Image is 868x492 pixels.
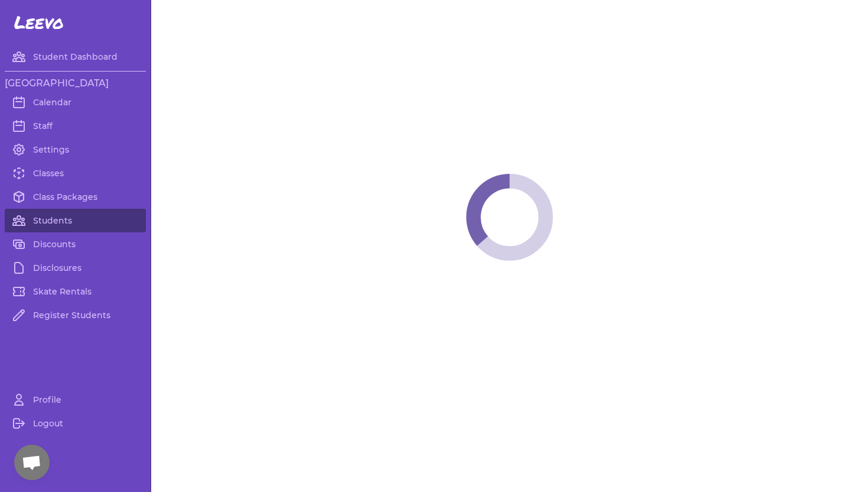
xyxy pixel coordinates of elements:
a: Discounts [5,232,146,256]
h3: [GEOGRAPHIC_DATA] [5,76,146,90]
a: Student Dashboard [5,45,146,69]
a: Students [5,209,146,232]
a: Calendar [5,90,146,114]
a: Classes [5,161,146,185]
a: Skate Rentals [5,280,146,303]
a: Open chat [14,445,50,480]
a: Staff [5,114,146,138]
a: Profile [5,388,146,412]
span: Leevo [14,12,64,33]
a: Register Students [5,303,146,327]
a: Class Packages [5,185,146,209]
a: Disclosures [5,256,146,280]
a: Settings [5,138,146,161]
a: Logout [5,412,146,435]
